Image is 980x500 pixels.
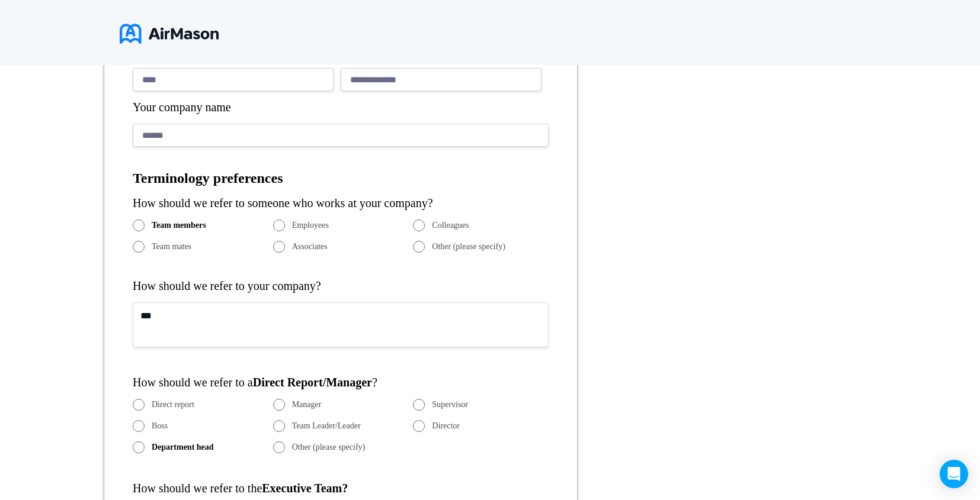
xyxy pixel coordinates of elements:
div: How should we refer to your company? [133,279,549,293]
span: Manager [292,400,322,409]
img: logo [120,19,219,49]
span: Employees [292,221,329,230]
b: Executive Team? [262,482,348,495]
b: Direct Report/Manager [253,376,372,389]
div: Open Intercom Messenger [940,460,968,488]
div: How should we refer to the [133,482,549,495]
span: Team Leader/Leader [292,421,361,431]
span: Supervisor [432,400,468,409]
span: Other (please specify) [432,242,505,251]
div: Your company name [133,101,549,114]
div: How should we refer to someone who works at your company? [133,196,549,210]
span: Associates [292,242,328,251]
span: Team mates [152,242,191,251]
div: How should we refer to a ? [133,376,549,389]
h1: Terminology preferences [133,170,549,187]
span: Other (please specify) [292,443,366,452]
span: Team members [152,221,206,230]
span: Colleagues [432,221,469,230]
span: Director [432,421,460,431]
span: Direct report [152,400,194,409]
span: Department head [152,443,214,452]
span: Boss [152,421,168,431]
